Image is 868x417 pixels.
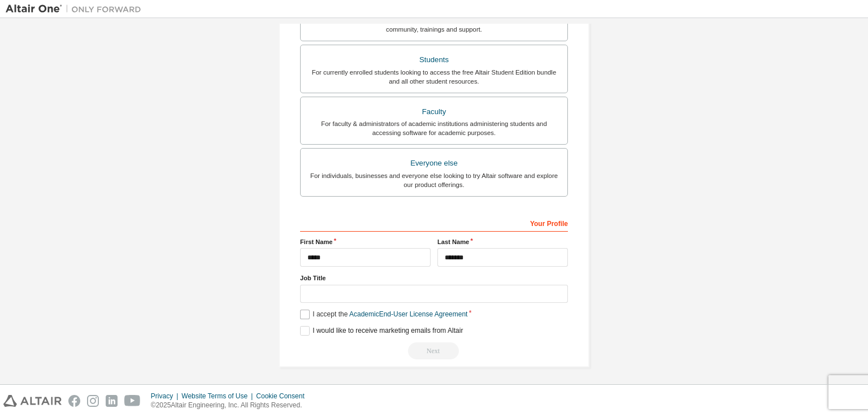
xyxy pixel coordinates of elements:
[307,68,561,86] div: For currently enrolled students looking to access the free Altair Student Edition bundle and all ...
[307,16,561,34] div: For existing customers looking to access software downloads, HPC resources, community, trainings ...
[437,237,568,246] label: Last Name
[6,3,147,15] img: Altair One
[300,310,467,319] label: I accept the
[300,214,568,232] div: Your Profile
[151,401,311,410] p: © 2025 Altair Engineering, Inc. All Rights Reserved.
[349,310,467,318] a: Academic End-User License Agreement
[106,395,118,407] img: linkedin.svg
[300,342,568,359] div: Read and acccept EULA to continue
[307,171,561,189] div: For individuals, businesses and everyone else looking to try Altair software and explore our prod...
[300,326,463,336] label: I would like to receive marketing emails from Altair
[124,395,141,407] img: youtube.svg
[307,119,561,137] div: For faculty & administrators of academic institutions administering students and accessing softwa...
[307,155,561,171] div: Everyone else
[300,237,431,246] label: First Name
[181,392,256,401] div: Website Terms of Use
[256,392,311,401] div: Cookie Consent
[307,52,561,68] div: Students
[151,392,181,401] div: Privacy
[87,395,99,407] img: instagram.svg
[68,395,80,407] img: facebook.svg
[300,273,568,283] label: Job Title
[3,395,62,407] img: altair_logo.svg
[307,104,561,120] div: Faculty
